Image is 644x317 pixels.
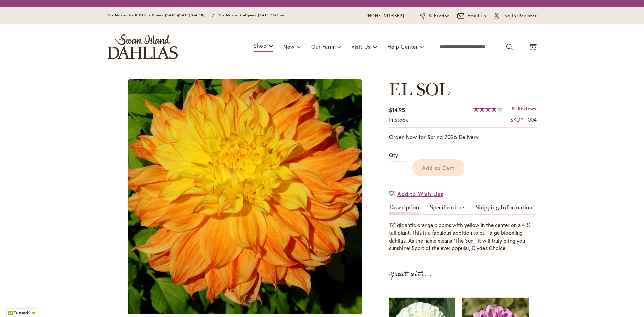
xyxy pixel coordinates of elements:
[429,13,450,19] span: Subscribe
[389,190,443,198] a: Add to Wish List
[254,42,267,49] span: Shop
[512,105,537,112] a: 5 Reviews
[510,116,525,123] strong: SKU
[468,13,487,19] span: Email Us
[494,13,537,19] a: Log In/Register
[107,13,245,17] span: The Mercantile & Office Open - [DATE]-[DATE] 9-4:30pm / The Mercantile
[389,269,432,280] strong: Great with...
[389,116,408,123] span: In stock
[311,43,334,50] span: Our Farm
[351,43,371,50] span: Visit Us
[245,13,284,17] span: Open - [DATE] 10-3pm
[419,13,450,19] a: Subscribe
[502,13,537,19] span: Log In/Register
[128,79,362,314] img: main product photo
[473,106,503,112] div: 76%
[528,116,537,124] div: 004
[389,204,537,252] div: Detailed Product Info
[389,204,419,214] a: Description
[389,133,537,141] p: Order Now for Spring 2026 Delivery
[364,13,404,19] a: [PHONE_NUMBER]
[476,204,533,214] a: Shipping Information
[389,116,408,124] div: Availability
[389,221,537,252] p: 12” gigantic orange blooms with yellow in the center on a 4 ½’ tall plant. This is a fabulous add...
[389,106,405,113] span: $14.95
[387,43,418,50] span: Help Center
[107,34,178,59] a: store logo
[430,204,465,214] a: Specifications
[397,190,443,198] span: Add to Wish List
[283,43,294,50] span: New
[389,151,398,158] span: Qty
[518,105,537,112] span: Reviews
[389,78,450,100] span: EL SOL
[457,13,487,19] a: Email Us
[512,105,515,112] span: 5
